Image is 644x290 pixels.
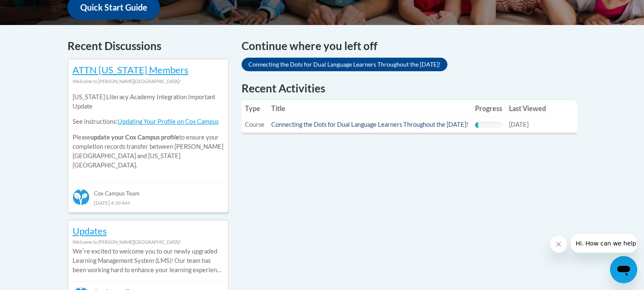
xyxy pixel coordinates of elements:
[73,77,224,86] div: Welcome to [PERSON_NAME][GEOGRAPHIC_DATA]!
[271,121,468,128] a: Connecting the Dots for Dual Language Learners Throughout the [DATE]!
[73,247,224,275] p: Weʹre excited to welcome you to our newly upgraded Learning Management System (LMS)! Our team has...
[5,6,69,13] span: Hi. How can we help?
[90,134,179,141] b: update your Cox Campus profile
[73,225,107,237] a: Updates
[73,189,90,206] img: Cox Campus Team
[73,92,224,111] p: [US_STATE] Literacy Academy Integration Important Update
[571,234,637,253] iframe: Message from company
[242,38,577,54] h4: Continue where you left off
[73,198,224,207] div: [DATE] 4:39 AM
[550,236,567,253] iframe: Close message
[67,38,229,54] h4: Recent Discussions
[475,122,479,128] div: Progress, %
[73,117,224,126] p: See instructions:
[118,118,219,125] a: Updating Your Profile on Cox Campus
[242,81,577,96] h1: Recent Activities
[268,100,472,117] th: Title
[73,182,224,198] div: Cox Campus Team
[73,237,224,247] div: Welcome to [PERSON_NAME][GEOGRAPHIC_DATA]!
[245,121,264,128] span: Course
[509,121,529,128] span: [DATE]
[242,100,268,117] th: Type
[610,256,637,283] iframe: Button to launch messaging window
[472,100,506,117] th: Progress
[73,86,224,176] div: Please to ensure your completion records transfer between [PERSON_NAME][GEOGRAPHIC_DATA] and [US_...
[242,58,447,71] a: Connecting the Dots for Dual Language Learners Throughout the [DATE]!
[506,100,549,117] th: Last Viewed
[73,64,188,75] a: ATTN [US_STATE] Members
